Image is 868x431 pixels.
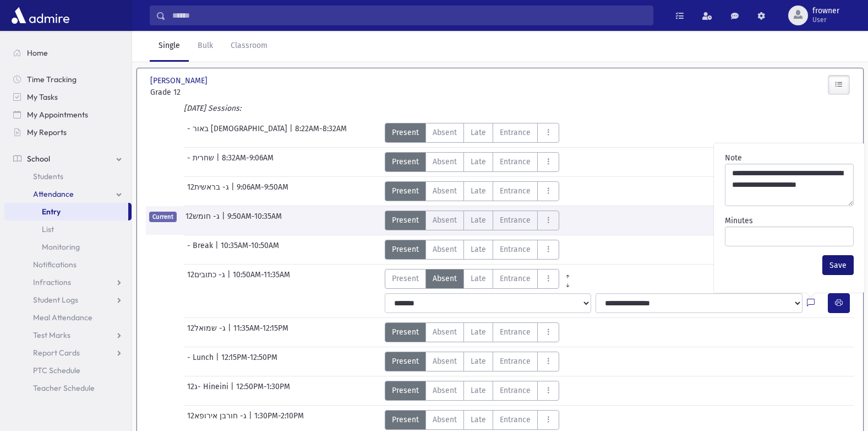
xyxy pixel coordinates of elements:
[500,273,531,284] span: Entrance
[27,48,48,58] span: Home
[500,185,531,197] span: Entrance
[254,410,304,430] span: 1:30PM-2:10PM
[166,6,653,25] input: Search
[227,211,282,230] span: 9:50AM-10:35AM
[33,189,74,199] span: Attendance
[27,110,88,120] span: My Appointments
[4,150,132,168] a: School
[233,322,288,342] span: 11:35AM-12:15PM
[385,123,559,143] div: AttTypes
[33,383,95,393] span: Teacher Schedule
[392,326,419,338] span: Present
[187,381,231,401] span: 12ג- Hineini
[392,385,419,396] span: Present
[33,260,77,270] span: Notifications
[189,31,222,62] a: Bulk
[4,44,132,62] a: Home
[33,295,78,305] span: Student Logs
[392,414,419,425] span: Present
[500,156,531,168] span: Entrance
[222,152,274,172] span: 8:32AM-9:06AM
[433,214,457,226] span: Absent
[33,313,92,322] span: Meal Attendance
[222,31,276,62] a: Classroom
[4,88,132,106] a: My Tasks
[471,214,486,226] span: Late
[4,273,132,291] a: Infractions
[471,127,486,138] span: Late
[4,326,132,344] a: Test Marks
[42,242,80,252] span: Monitoring
[471,355,486,367] span: Late
[385,269,576,289] div: AttTypes
[33,330,70,340] span: Test Marks
[4,168,132,185] a: Students
[9,4,72,26] img: AdmirePro
[33,277,71,287] span: Infractions
[4,220,132,238] a: List
[385,410,559,430] div: AttTypes
[185,211,222,230] span: 12ג- חומש
[221,352,277,371] span: 12:15PM-12:50PM
[33,348,80,358] span: Report Cards
[471,185,486,197] span: Late
[433,185,457,197] span: Absent
[500,385,531,396] span: Entrance
[4,379,132,397] a: Teacher Schedule
[385,152,559,172] div: AttTypes
[433,127,457,138] span: Absent
[249,410,254,430] span: |
[295,123,347,143] span: 8:22AM-8:32AM
[500,244,531,255] span: Entrance
[385,181,559,201] div: AttTypes
[433,156,457,168] span: Absent
[385,211,559,230] div: AttTypes
[231,181,237,201] span: |
[471,244,486,255] span: Late
[187,322,228,342] span: 12ג- שמואל
[4,106,132,123] a: My Appointments
[500,355,531,367] span: Entrance
[290,123,295,143] span: |
[222,211,227,230] span: |
[392,355,419,367] span: Present
[150,31,189,62] a: Single
[392,127,419,138] span: Present
[33,365,80,375] span: PTC Schedule
[433,273,457,284] span: Absent
[236,381,290,401] span: 12:50PM-1:30PM
[4,71,132,88] a: Time Tracking
[187,410,249,430] span: 12ג- חורבן אירופא
[216,352,221,371] span: |
[471,273,486,284] span: Late
[559,269,576,278] a: All Prior
[392,273,419,284] span: Present
[4,344,132,362] a: Report Cards
[187,352,216,371] span: - Lunch
[149,212,177,222] span: Current
[822,255,854,275] button: Save
[392,156,419,168] span: Present
[4,238,132,256] a: Monitoring
[150,75,210,87] span: [PERSON_NAME]
[4,362,132,379] a: PTC Schedule
[385,322,559,342] div: AttTypes
[27,92,58,102] span: My Tasks
[27,74,77,84] span: Time Tracking
[385,352,559,371] div: AttTypes
[433,244,457,255] span: Absent
[42,207,61,217] span: Entry
[231,381,236,401] span: |
[233,269,290,289] span: 10:50AM-11:35AM
[4,203,128,220] a: Entry
[221,240,279,260] span: 10:35AM-10:50AM
[33,171,63,181] span: Students
[433,414,457,425] span: Absent
[150,87,258,98] span: Grade 12
[433,355,457,367] span: Absent
[4,291,132,309] a: Student Logs
[500,326,531,338] span: Entrance
[187,152,216,172] span: - שחרית
[812,7,839,15] span: frowner
[187,123,290,143] span: - באור [DEMOGRAPHIC_DATA]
